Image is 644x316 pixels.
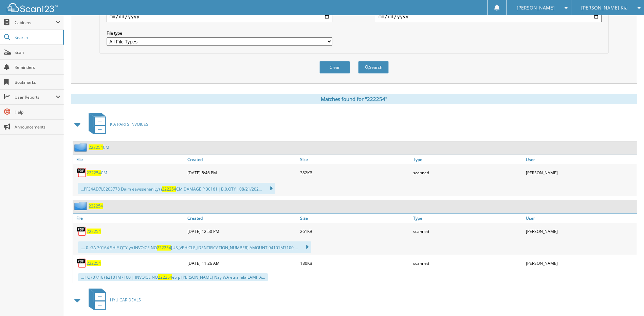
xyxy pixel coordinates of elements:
[89,144,103,150] span: 222254
[74,143,89,152] img: folder2.png
[107,30,332,36] label: File type
[15,50,60,55] span: Scan
[186,214,298,223] a: Created
[73,214,186,223] a: File
[524,155,637,164] a: User
[186,166,298,179] div: [DATE] 5:46 PM
[85,111,148,138] a: KIA PARTS INVOICES
[524,166,637,179] div: [PERSON_NAME]
[411,166,524,179] div: scanned
[78,183,275,194] div: ...PF34AD7LE203778 Daim eawssenan Ly) i CM DAMAGE P 30161 |B.0.QTY| 08/21/202...
[376,11,602,22] input: end
[15,94,56,100] span: User Reports
[298,214,411,223] a: Size
[71,94,637,104] div: Matches found for "222254"
[110,297,141,303] span: HYU CAR DEALS
[15,64,60,70] span: Reminders
[411,214,524,223] a: Type
[298,166,411,179] div: 382KB
[76,226,87,236] img: PDF.png
[89,144,109,150] a: 222254CM
[186,155,298,164] a: Created
[76,167,87,178] img: PDF.png
[15,79,60,85] span: Bookmarks
[524,224,637,238] div: [PERSON_NAME]
[298,155,411,164] a: Size
[411,155,524,164] a: Type
[524,256,637,270] div: [PERSON_NAME]
[581,6,628,10] span: [PERSON_NAME] Kia
[76,258,87,268] img: PDF.png
[107,11,332,22] input: start
[89,203,103,209] a: 222254
[87,229,101,234] a: 222254
[298,224,411,238] div: 261KB
[85,287,141,313] a: HYU CAR DEALS
[186,224,298,238] div: [DATE] 12:50 PM
[78,241,311,253] div: .... 0. GA 30164 SHIP QTY yo INVOICE NO [US_VEHICLE_IDENTIFICATION_NUMBER] AMOUNT 94101M7100 ...
[411,224,524,238] div: scanned
[358,61,389,74] button: Search
[87,260,101,266] a: 222254
[610,283,644,316] iframe: Chat Widget
[15,20,56,25] span: Cabinets
[411,256,524,270] div: scanned
[319,61,350,74] button: Clear
[298,256,411,270] div: 180KB
[186,256,298,270] div: [DATE] 11:26 AM
[15,109,60,115] span: Help
[158,274,172,280] span: 222254
[87,170,107,176] a: 222254CM
[162,186,176,192] span: 222254
[73,155,186,164] a: File
[524,214,637,223] a: User
[15,124,60,130] span: Announcements
[87,170,101,176] span: 222254
[15,35,59,40] span: Search
[517,6,555,10] span: [PERSON_NAME]
[78,273,268,281] div: ...1 Q (07/18) §2101M7100 | INVOICE NO eS p [PERSON_NAME] Nay WA etna lala LAMP A...
[74,202,89,210] img: folder2.png
[157,245,171,251] span: 222254
[7,3,58,12] img: scan123-logo-white.svg
[110,121,148,127] span: KIA PARTS INVOICES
